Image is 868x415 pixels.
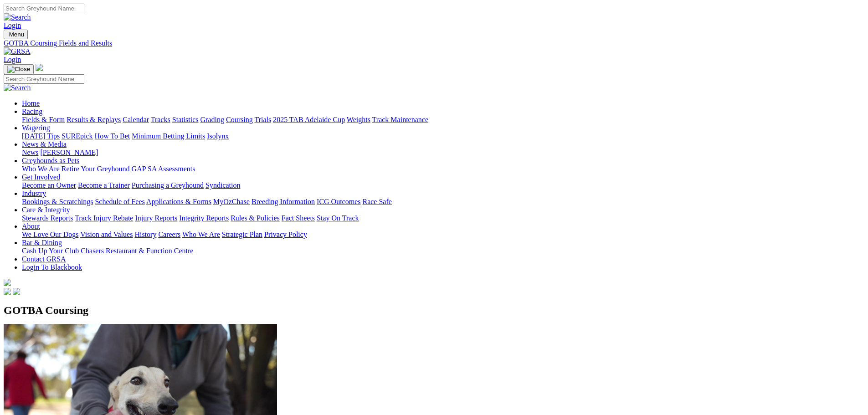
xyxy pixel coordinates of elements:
img: Close [7,66,30,73]
a: Fact Sheets [282,214,315,222]
a: Contact GRSA [22,255,66,263]
a: We Love Our Dogs [22,231,78,238]
a: Retire Your Greyhound [62,165,130,173]
a: 2025 TAB Adelaide Cup [273,116,345,123]
a: Minimum Betting Limits [132,132,205,140]
a: GOTBA Coursing Fields and Results [4,39,864,47]
img: GRSA [4,47,31,56]
a: Login [4,56,21,63]
a: Racing [22,108,42,115]
a: Coursing [226,116,253,123]
div: Industry [22,198,864,206]
a: Care & Integrity [22,206,70,214]
a: Track Maintenance [372,116,428,123]
a: Login [4,21,21,29]
a: Industry [22,190,46,197]
a: Stay On Track [317,214,359,222]
div: Racing [22,116,864,124]
div: Greyhounds as Pets [22,165,864,173]
a: Purchasing a Greyhound [132,181,204,189]
a: Tracks [151,116,170,123]
a: Vision and Values [80,231,133,238]
a: Login To Blackbook [22,263,82,271]
a: Wagering [22,124,50,132]
a: Bookings & Scratchings [22,198,93,205]
a: Stewards Reports [22,214,73,222]
a: Fields & Form [22,116,65,123]
a: Get Involved [22,173,60,181]
span: GOTBA Coursing [4,304,88,316]
div: Bar & Dining [22,247,864,255]
a: [PERSON_NAME] [40,149,98,156]
a: Become an Owner [22,181,76,189]
input: Search [4,74,84,84]
a: Isolynx [207,132,229,140]
a: Bar & Dining [22,239,62,246]
a: Calendar [123,116,149,123]
a: GAP SA Assessments [132,165,195,173]
a: Weights [347,116,370,123]
a: Results & Replays [67,116,121,123]
a: Injury Reports [135,214,177,222]
a: Greyhounds as Pets [22,157,79,164]
a: Become a Trainer [78,181,130,189]
button: Toggle navigation [4,30,28,39]
a: Rules & Policies [231,214,280,222]
button: Toggle navigation [4,64,34,74]
a: Track Injury Rebate [75,214,133,222]
img: facebook.svg [4,288,11,295]
a: Breeding Information [252,198,315,205]
img: twitter.svg [13,288,20,295]
div: Get Involved [22,181,864,190]
a: Integrity Reports [179,214,229,222]
a: Cash Up Your Club [22,247,79,255]
a: Who We Are [182,231,220,238]
a: Race Safe [362,198,391,205]
a: News [22,149,38,156]
a: Home [22,99,40,107]
span: Menu [9,31,24,38]
a: SUREpick [62,132,92,140]
a: News & Media [22,140,67,148]
img: logo-grsa-white.png [36,64,43,71]
img: Search [4,84,31,92]
a: ICG Outcomes [317,198,360,205]
div: News & Media [22,149,864,157]
div: About [22,231,864,239]
a: Privacy Policy [264,231,307,238]
a: Careers [158,231,180,238]
a: Syndication [205,181,240,189]
a: Statistics [172,116,199,123]
a: [DATE] Tips [22,132,60,140]
img: logo-grsa-white.png [4,279,11,286]
a: MyOzChase [213,198,250,205]
a: Trials [254,116,271,123]
a: How To Bet [95,132,130,140]
a: Strategic Plan [222,231,262,238]
img: Search [4,13,31,21]
a: About [22,222,40,230]
div: Wagering [22,132,864,140]
a: Who We Are [22,165,60,173]
a: Applications & Forms [146,198,211,205]
a: Grading [200,116,224,123]
a: Schedule of Fees [95,198,144,205]
input: Search [4,4,84,13]
a: History [134,231,156,238]
div: Care & Integrity [22,214,864,222]
a: Chasers Restaurant & Function Centre [81,247,193,255]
